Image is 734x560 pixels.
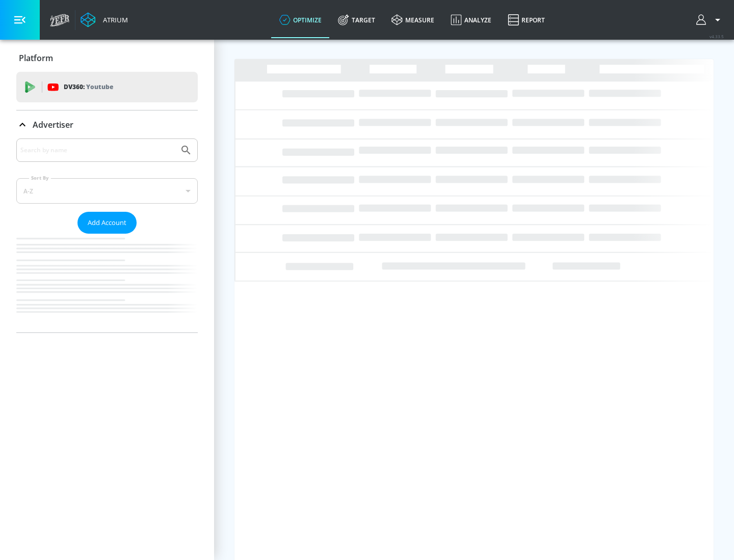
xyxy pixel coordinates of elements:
[500,2,553,38] a: Report
[81,12,128,27] a: Atrium
[16,234,198,332] nav: list of Advertiser
[16,138,198,332] div: Advertiser
[20,144,175,157] input: Search by name
[88,217,126,229] span: Add Account
[33,119,73,130] p: Advertiser
[442,2,500,38] a: Analyze
[16,72,198,102] div: DV360: Youtube
[99,15,128,24] div: Atrium
[271,2,330,38] a: optimize
[19,52,53,64] p: Platform
[16,44,198,72] div: Platform
[16,178,198,204] div: A-Z
[710,34,724,39] span: v 4.33.5
[64,81,113,93] p: DV360:
[86,81,113,92] p: Youtube
[330,2,383,38] a: Target
[383,2,442,38] a: measure
[29,175,51,181] label: Sort By
[16,110,198,139] div: Advertiser
[77,212,137,234] button: Add Account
